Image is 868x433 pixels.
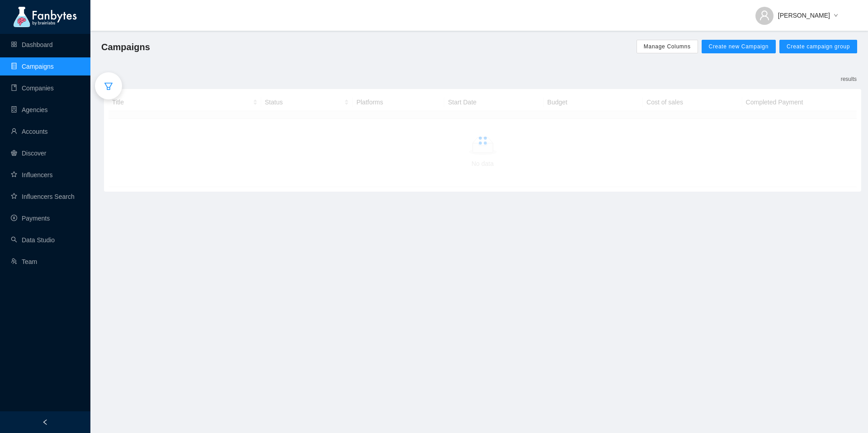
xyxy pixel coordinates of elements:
[11,236,55,244] a: searchData Studio
[11,258,37,265] a: usergroup-addTeam
[841,75,857,84] p: results
[779,40,857,53] button: Create campaign group
[11,63,54,70] a: databaseCampaigns
[834,13,838,19] span: down
[42,419,48,425] span: left
[11,150,46,157] a: radar-chartDiscover
[759,10,770,21] span: user
[11,215,50,222] a: pay-circlePayments
[11,128,48,135] a: userAccounts
[702,40,776,53] button: Create new Campaign
[11,193,75,200] a: starInfluencers Search
[11,171,52,179] a: starInfluencers
[11,41,53,48] a: appstoreDashboard
[778,10,830,20] span: [PERSON_NAME]
[644,43,691,50] span: Manage Columns
[709,43,769,50] span: Create new Campaign
[101,40,150,54] span: Campaigns
[11,106,48,113] a: containerAgencies
[748,5,845,19] button: [PERSON_NAME]down
[637,40,698,53] button: Manage Columns
[787,43,850,50] span: Create campaign group
[11,85,54,92] a: bookCompanies
[104,82,113,91] span: filter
